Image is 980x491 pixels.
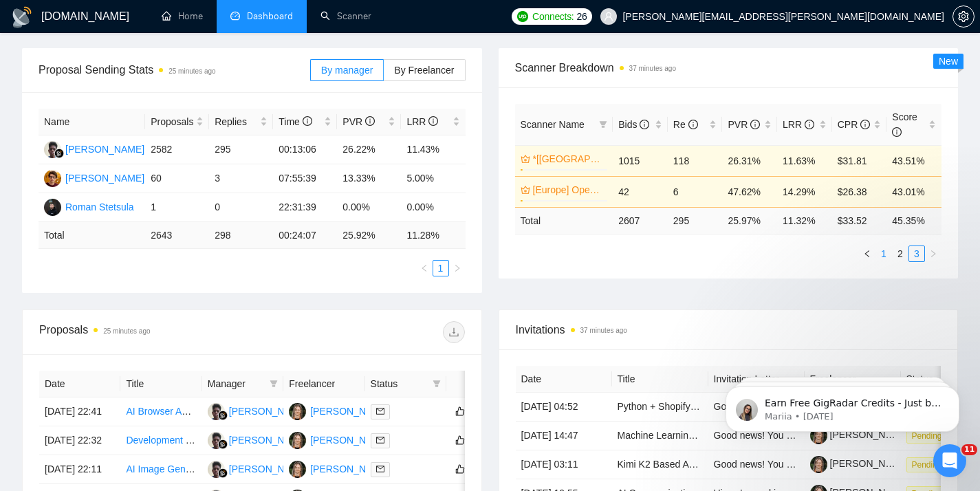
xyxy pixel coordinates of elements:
li: Next Page [925,245,941,262]
th: Date [39,371,120,397]
td: 11.63% [777,145,832,176]
span: By manager [321,65,373,76]
span: New [939,56,958,67]
a: IM[PERSON_NAME] [289,434,389,445]
time: 25 minutes ago [103,327,150,335]
span: filter [599,120,607,129]
td: 118 [668,145,723,176]
span: crown [521,154,530,164]
img: VH [44,170,61,187]
span: LRR [783,119,814,130]
span: mail [376,465,384,473]
button: right [925,245,941,262]
img: AK [208,403,225,420]
span: Bids [618,119,649,130]
span: Re [673,119,698,130]
td: 3 [209,164,273,193]
div: [PERSON_NAME] [229,461,308,477]
a: 1 [433,261,448,276]
img: AK [208,432,225,449]
span: Invitations [516,321,941,338]
td: 6 [668,176,723,207]
a: searchScanner [320,10,371,22]
a: AK[PERSON_NAME] [208,434,308,445]
button: right [449,260,466,276]
th: Freelancer [283,371,364,397]
td: 07:55:39 [273,164,337,193]
th: Proposals [145,109,209,135]
td: 00:13:06 [273,135,337,164]
span: LRR [406,116,438,127]
img: IM [289,461,306,478]
span: Dashboard [247,10,293,22]
td: 43.01% [886,176,941,207]
td: 2582 [145,135,209,164]
a: Development of 2 AI Agents [126,435,245,446]
td: 0.00% [401,193,465,222]
img: IM [289,432,306,449]
li: Previous Page [859,245,875,262]
a: AK[PERSON_NAME] [208,463,308,474]
td: [DATE] 22:32 [39,426,120,455]
td: 25.92 % [337,222,401,249]
span: Score [892,111,917,138]
td: 11.43% [401,135,465,164]
span: Scanner Breakdown [515,59,942,76]
div: Roman Stetsula [65,199,134,215]
a: VH[PERSON_NAME] [44,172,144,183]
span: Pending [906,457,948,472]
time: 25 minutes ago [168,67,215,75]
span: Manager [208,376,264,391]
td: 00:24:07 [273,222,337,249]
span: filter [270,380,278,388]
td: Kimi K2 Based Agent That Learns and Improves from User Feedback [612,450,708,479]
span: info-circle [805,120,814,129]
td: [DATE] 22:11 [39,455,120,484]
span: setting [953,11,974,22]
span: 26 [576,9,587,24]
img: gigradar-bm.png [218,468,228,478]
th: Name [39,109,145,135]
span: dashboard [230,11,240,21]
span: filter [596,114,610,135]
td: 1015 [613,145,668,176]
td: 47.62% [722,176,777,207]
span: Status [371,376,427,391]
span: Connects: [532,9,574,24]
span: left [420,264,428,272]
span: info-circle [688,120,698,129]
span: info-circle [892,127,902,137]
td: Python + Shopify Dev (ASEAN preferred) – Scraping, Inventory & Server Automation (Ongoing) [612,393,708,422]
td: 0.00% [337,193,401,222]
td: 25.97 % [722,207,777,234]
img: gigradar-bm.png [54,149,64,158]
span: like [455,406,465,417]
td: $ 33.52 [832,207,887,234]
div: [PERSON_NAME] [229,433,308,448]
div: [PERSON_NAME] [65,171,144,186]
td: $26.38 [832,176,887,207]
span: info-circle [860,120,870,129]
img: IM [289,403,306,420]
span: info-circle [750,120,760,129]
td: 5.00% [401,164,465,193]
td: 1 [145,193,209,222]
span: Replies [215,114,257,129]
td: 2607 [613,207,668,234]
span: CPR [838,119,870,130]
a: [PERSON_NAME] [810,458,909,469]
img: logo [11,6,33,28]
span: info-circle [303,116,312,126]
div: Proposals [39,321,252,343]
td: $31.81 [832,145,887,176]
span: PVR [342,116,375,127]
a: setting [952,11,974,22]
td: 11.32 % [777,207,832,234]
img: upwork-logo.png [517,11,528,22]
td: 0 [209,193,273,222]
td: Total [515,207,613,234]
a: homeHome [162,10,203,22]
td: 22:31:39 [273,193,337,222]
span: like [455,463,465,474]
a: AK[PERSON_NAME] [44,143,144,154]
